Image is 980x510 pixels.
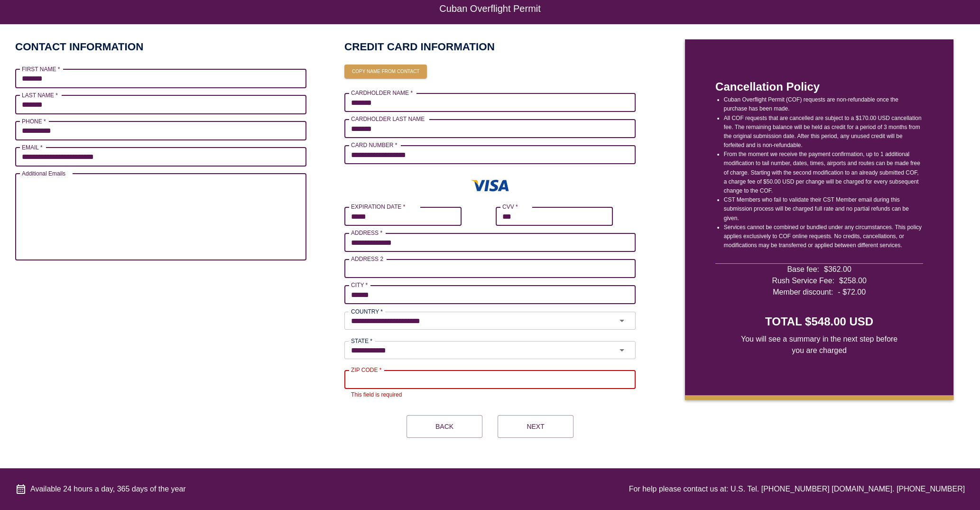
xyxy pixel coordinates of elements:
div: Available 24 hours a day, 365 days of the year [15,483,186,495]
span: - $ 72.00 [838,287,866,298]
label: Additional Emails [22,169,65,177]
span: Base fee: [787,264,819,275]
span: Rush Service Fee: [772,275,834,287]
label: ZIP CODE * [351,366,381,374]
p: This field is required [351,390,629,400]
button: Next [498,415,573,438]
li: All COF requests that are cancelled are subject to a $170.00 USD cancellation fee. The remaining ... [724,114,923,150]
p: Cancellation Policy [715,78,923,95]
label: FIRST NAME * [22,65,60,73]
label: EMAIL * [22,143,43,151]
h4: TOTAL $548.00 USD [765,314,873,330]
h2: CREDIT CARD INFORMATION [344,39,636,54]
label: CARD NUMBER * [351,141,397,149]
label: CARDHOLDER LAST NAME [351,115,425,123]
li: From the moment we receive the payment confirmation, up to 1 additional modification to tail numb... [724,150,923,195]
li: Cuban Overflight Permit (COF) requests are non-refundable once the purchase has been made. [724,95,923,113]
label: ADDRESS * [351,229,382,237]
button: Copy name from contact [344,65,427,79]
h2: CONTACT INFORMATION [15,39,143,54]
h6: Cuban Overflight Permit [38,8,942,9]
label: PHONE * [22,117,46,125]
span: $ 258.00 [839,275,867,287]
p: Up to X email addresses separated by a comma [22,262,300,271]
label: ADDRESS 2 [351,255,383,263]
label: EXPIRATION DATE * [351,203,405,211]
li: Services cannot be combined or bundled under any circumstances. This policy applies exclusively t... [724,223,923,250]
span: You will see a summary in the next step before you are charged [736,334,902,356]
li: CST Members who fail to validate their CST Member email during this submission process will be ch... [724,195,923,223]
label: LAST NAME * [22,91,58,99]
button: Back [407,415,482,438]
button: Open [611,343,632,357]
label: STATE * [351,337,372,345]
label: COUNTRY * [351,307,383,315]
label: CVV * [502,203,518,211]
span: $ 362.00 [824,264,851,275]
div: For help please contact us at: U.S. Tel. [PHONE_NUMBER] [DOMAIN_NAME]. [PHONE_NUMBER] [629,483,965,495]
span: Member discount: [773,287,833,298]
label: CARDHOLDER NAME * [351,89,413,97]
label: CITY * [351,281,368,289]
button: Open [611,314,632,327]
